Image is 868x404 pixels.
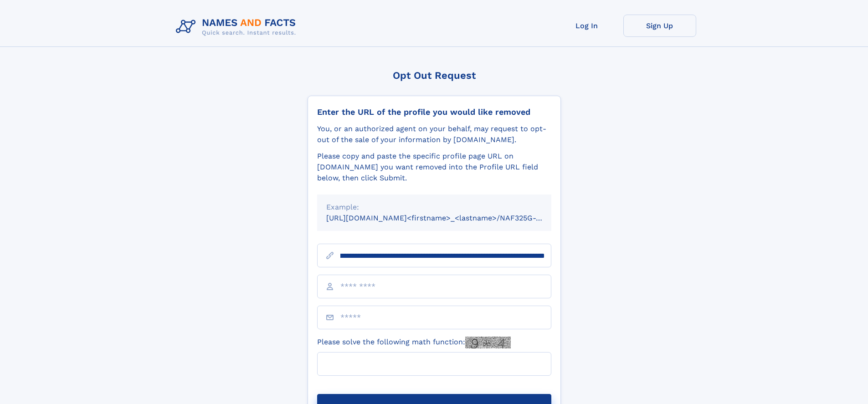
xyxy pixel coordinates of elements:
[317,123,551,145] div: You, or an authorized agent on your behalf, may request to opt-out of the sale of your informatio...
[326,214,569,222] small: [URL][DOMAIN_NAME]<firstname>_<lastname>/NAF325G-xxxxxxxx
[317,337,511,348] label: Please solve the following math function:
[326,202,542,213] div: Example:
[317,151,551,184] div: Please copy and paste the specific profile page URL on [DOMAIN_NAME] you want removed into the Pr...
[308,70,561,81] div: Opt Out Request
[623,15,696,37] a: Sign Up
[172,15,303,39] img: Logo Names and Facts
[550,15,623,37] a: Log In
[317,107,551,117] div: Enter the URL of the profile you would like removed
